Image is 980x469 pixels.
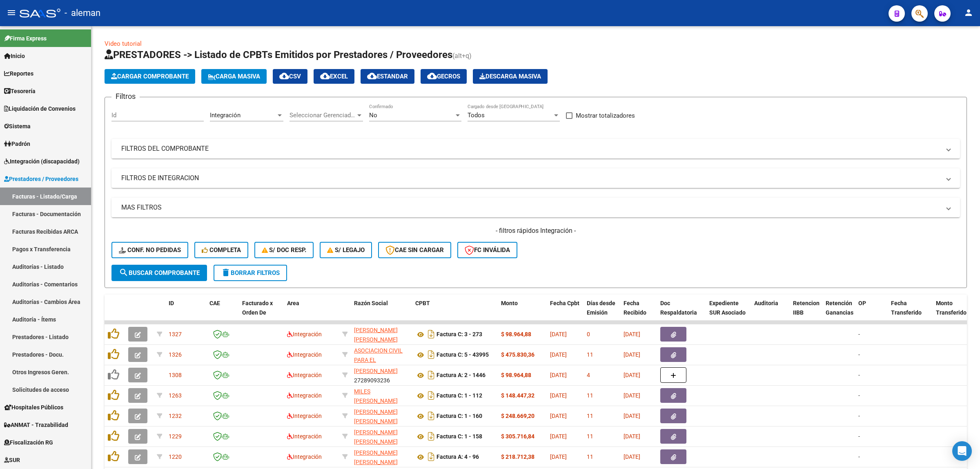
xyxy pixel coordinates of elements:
[206,295,239,331] datatable-header-cell: CAE
[437,393,482,399] strong: Factura C: 1 - 112
[287,392,322,399] span: Integración
[221,269,280,277] span: Borrar Filtros
[4,174,78,183] span: Prestadores / Proveedores
[624,331,640,337] span: [DATE]
[790,295,822,331] datatable-header-cell: Retencion IIBB
[426,328,437,341] i: Descargar documento
[111,139,960,159] mat-expansion-panel-header: FILTROS DEL COMPROBANTE
[584,295,620,331] datatable-header-cell: Días desde Emisión
[287,331,322,337] span: Integración
[4,456,20,465] span: SUR
[354,327,398,343] span: [PERSON_NAME] [PERSON_NAME]
[194,242,248,258] button: Completa
[888,295,933,331] datatable-header-cell: Fecha Transferido
[547,295,584,331] datatable-header-cell: Fecha Cpbt
[858,300,866,306] span: OP
[858,433,860,440] span: -
[169,413,182,419] span: 1232
[498,295,547,331] datatable-header-cell: Monto
[201,69,267,84] button: Carga Masiva
[657,295,706,331] datatable-header-cell: Doc Respaldatoria
[550,331,567,337] span: [DATE]
[4,139,30,148] span: Padrón
[501,413,535,419] strong: $ 248.669,20
[287,433,322,440] span: Integración
[550,433,567,440] span: [DATE]
[4,51,25,60] span: Inicio
[354,409,398,424] span: [PERSON_NAME] [PERSON_NAME]
[4,34,47,43] span: Firma Express
[354,366,409,384] div: 27289093236
[105,49,452,60] span: PRESTADORES -> Listado de CPBTs Emitidos por Prestadores / Proveedores
[121,203,940,212] mat-panel-title: MAS FILTROS
[550,300,579,306] span: Fecha Cpbt
[354,326,409,343] div: 20233421260
[169,331,182,337] span: 1327
[4,122,31,131] span: Sistema
[221,268,231,277] mat-icon: delete
[624,351,640,358] span: [DATE]
[437,433,482,440] strong: Factura C: 1 - 158
[320,242,372,258] button: S/ legajo
[209,300,220,306] span: CAE
[754,300,778,306] span: Auditoria
[624,453,640,460] span: [DATE]
[501,392,535,399] strong: $ 148.447,32
[426,409,437,422] i: Descargar documento
[165,295,206,331] datatable-header-cell: ID
[320,73,348,80] span: EXCEL
[421,69,467,84] button: Gecros
[576,111,635,121] span: Mostrar totalizadores
[501,372,531,378] strong: $ 98.964,88
[550,351,567,358] span: [DATE]
[751,295,790,331] datatable-header-cell: Auditoria
[426,430,437,443] i: Descargar documento
[437,413,482,420] strong: Factura C: 1 - 160
[473,69,548,84] app-download-masive: Descarga masiva de comprobantes (adjuntos)
[501,453,535,460] strong: $ 218.712,38
[501,433,535,440] strong: $ 305.716,84
[620,295,657,331] datatable-header-cell: Fecha Recibido
[111,226,960,235] h4: - filtros rápidos Integración -
[121,144,940,153] mat-panel-title: FILTROS DEL COMPROBANTE
[858,453,860,460] span: -
[587,331,590,337] span: 0
[284,295,339,331] datatable-header-cell: Area
[412,295,498,331] datatable-header-cell: CPBT
[354,347,408,400] span: ASOCIACION CIVIL PARA EL DESARROLLO DE LA EDUCACION ESPECIAL Y LA INTEGRACION ADEEI
[354,346,409,363] div: 30697586942
[273,69,307,84] button: CSV
[858,413,860,419] span: -
[7,8,16,18] mat-icon: menu
[426,348,437,361] i: Descargar documento
[111,91,140,102] h3: Filtros
[501,300,518,306] span: Monto
[858,331,860,337] span: -
[354,428,409,445] div: 23261482274
[4,420,68,429] span: ANMAT - Trazabilidad
[287,351,322,358] span: Integración
[426,389,437,402] i: Descargar documento
[354,407,409,424] div: 23261482274
[587,433,593,440] span: 11
[361,69,414,84] button: Estandar
[426,368,437,382] i: Descargar documento
[169,433,182,440] span: 1229
[262,246,307,254] span: S/ Doc Resp.
[468,112,485,119] span: Todos
[65,4,100,22] span: - aleman
[473,69,548,84] button: Descarga Masiva
[214,265,287,281] button: Borrar Filtros
[111,242,188,258] button: Conf. no pedidas
[933,295,978,331] datatable-header-cell: Monto Transferido
[354,300,388,306] span: Razón Social
[169,392,182,399] span: 1263
[709,300,746,316] span: Expediente SUR Asociado
[964,8,973,18] mat-icon: person
[936,300,967,316] span: Monto Transferido
[660,300,697,316] span: Doc Respaldatoria
[624,392,640,399] span: [DATE]
[437,352,489,358] strong: Factura C: 5 - 43995
[415,300,430,306] span: CPBT
[320,71,330,81] mat-icon: cloud_download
